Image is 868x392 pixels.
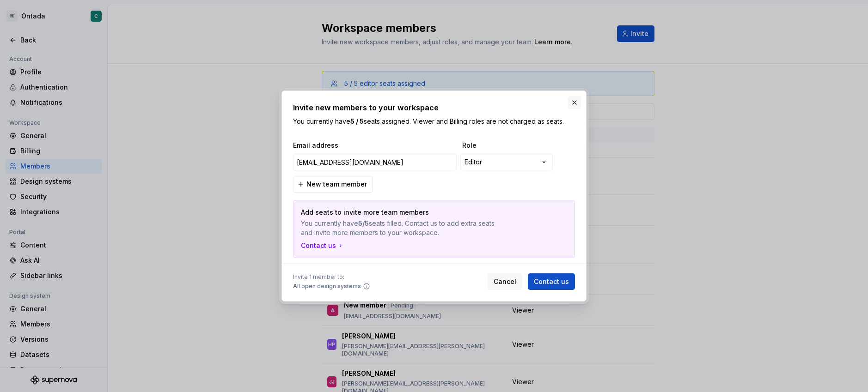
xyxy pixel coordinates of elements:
[488,273,522,290] button: Cancel
[306,180,367,189] span: New team member
[293,102,575,113] h2: Invite new members to your workspace
[534,277,569,286] span: Contact us
[301,241,344,250] a: Contact us
[293,176,373,193] button: New team member
[301,219,502,237] p: You currently have seats filled. Contact us to add extra seats and invite more members to your wo...
[358,219,369,227] strong: 5/5
[301,208,502,217] p: Add seats to invite more team members
[494,277,516,286] span: Cancel
[293,273,370,281] span: Invite 1 member to:
[350,117,364,125] b: 5 / 5
[293,283,361,290] span: All open design systems
[293,141,458,150] span: Email address
[293,117,575,126] p: You currently have seats assigned. Viewer and Billing roles are not charged as seats.
[462,141,555,150] span: Role
[528,273,575,290] button: Contact us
